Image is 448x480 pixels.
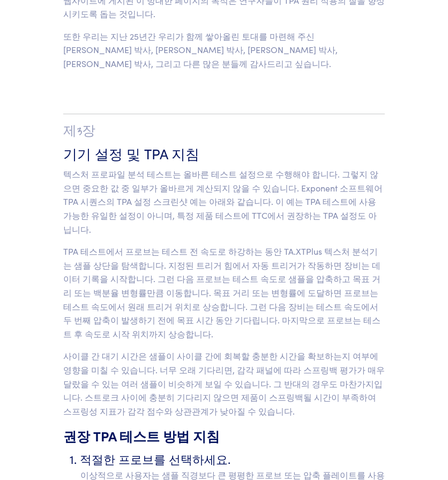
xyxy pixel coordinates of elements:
font: TPA 테스트에서 프로브는 테스트 전 속도로 하강하는 동안 TA.XTPlus 텍스처 분석기는 샘플 상단을 탐색합니다. 지정된 트리거 힘에서 자동 트리거가 작동하면 장비는 데이... [63,245,380,339]
font: 사이클 간 대기 시간은 샘플이 사이클 간에 회복할 충분한 시간을 확보하는지 여부에 영향을 미칠 수 있습니다. 너무 오래 기다리면, 감각 패널에 따라 스프링백 평가가 매우 달랐... [63,350,385,416]
font: 텍스처 프로파일 분석 테스트는 올바른 테스트 설정으로 수행해야 합니다. 그렇지 않으면 중요한 값 중 일부가 올바르게 계산되지 않을 수 있습니다. Exponent 소프트웨어 T... [63,168,383,234]
font: 또한 우리는 지난 25년간 우리가 함께 쌓아올린 토대를 마련해 주신 [PERSON_NAME] 박사, [PERSON_NAME] 박사, [PERSON_NAME] 박사, [PERS... [63,30,338,69]
font: 기기 설정 및 TPA 지침 [63,143,199,163]
font: 제3장 [63,122,95,141]
font: 적절한 프로브를 선택하세요. [80,451,230,467]
font: 권장 TPA 테스트 방법 지침 [63,426,220,445]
